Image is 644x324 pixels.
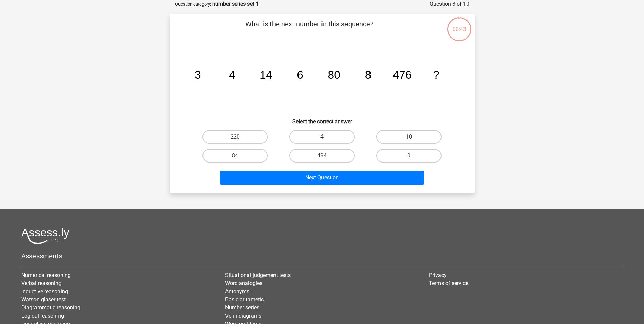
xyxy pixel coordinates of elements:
tspan: 4 [229,69,235,81]
a: Logical reasoning [21,313,64,319]
tspan: 476 [392,69,411,81]
img: Assessly logo [21,228,69,244]
a: Basic arithmetic [225,296,264,303]
button: Next Question [220,171,424,185]
label: 494 [289,149,355,163]
label: 220 [202,130,268,144]
tspan: 8 [365,69,371,81]
a: Number series [225,304,259,311]
label: 0 [376,149,442,163]
tspan: 14 [260,69,272,81]
a: Word analogies [225,280,262,286]
p: What is the next number in this sequence? [181,19,438,39]
a: Diagrammatic reasoning [21,304,80,311]
a: Privacy [429,272,447,278]
label: 84 [202,149,268,163]
tspan: 3 [194,69,201,81]
a: Verbal reasoning [21,280,62,286]
a: Inductive reasoning [21,288,68,295]
tspan: 6 [297,69,303,81]
tspan: ? [433,69,439,81]
small: Question category: [175,2,211,7]
a: Antonyms [225,288,249,295]
h6: Select the correct answer [181,113,464,125]
a: Watson glaser test [21,296,66,303]
strong: number series set 1 [212,1,259,7]
a: Situational judgement tests [225,272,291,278]
a: Venn diagrams [225,313,261,319]
a: Numerical reasoning [21,272,71,278]
label: 10 [376,130,442,144]
h5: Assessments [21,252,623,260]
div: 00:43 [447,17,472,33]
a: Terms of service [429,280,468,286]
label: 4 [289,130,355,144]
tspan: 80 [328,69,340,81]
